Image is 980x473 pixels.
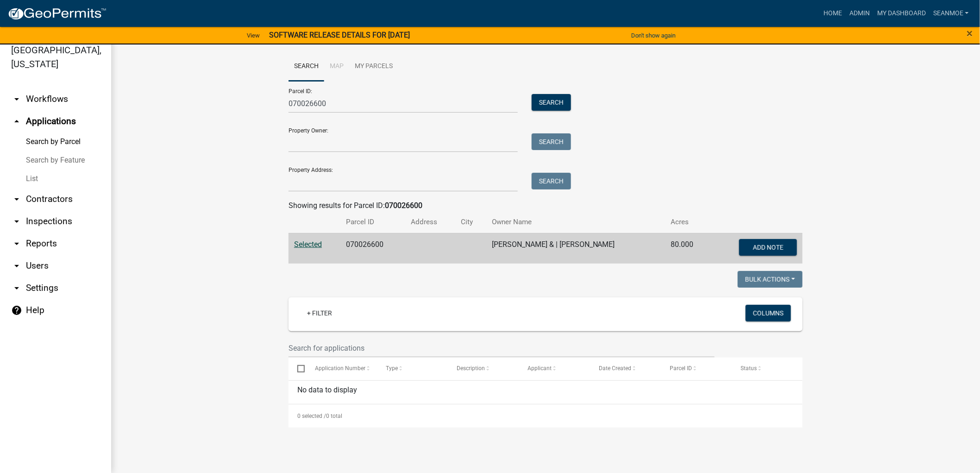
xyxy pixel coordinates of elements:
datatable-header-cell: Date Created [590,358,661,380]
a: Home [820,5,846,22]
a: + Filter [300,305,339,322]
datatable-header-cell: Status [732,358,803,380]
datatable-header-cell: Application Number [306,358,377,380]
a: Admin [846,5,873,22]
div: 0 total [289,404,803,428]
strong: 070026600 [385,201,422,210]
i: arrow_drop_up [11,116,22,127]
i: arrow_drop_down [11,283,22,294]
span: × [967,27,973,40]
i: arrow_drop_down [11,260,22,271]
button: Columns [746,305,791,322]
div: No data to display [289,381,803,404]
th: Acres [666,211,710,233]
a: Selected [294,240,322,249]
th: Owner Name [486,211,666,233]
span: Parcel ID [670,365,692,372]
th: Address [405,211,455,233]
span: Applicant [528,365,552,372]
i: arrow_drop_down [11,194,22,205]
button: Search [532,133,571,150]
span: Date Created [599,365,631,372]
td: [PERSON_NAME] & | [PERSON_NAME] [486,233,666,264]
button: Search [532,173,571,189]
a: SeanMoe [930,5,973,22]
span: 0 selected / [297,413,326,419]
button: Don't show again [628,28,679,43]
datatable-header-cell: Applicant [519,358,590,380]
button: Add Note [739,239,797,256]
span: Type [386,365,398,372]
datatable-header-cell: Select [289,358,306,380]
button: Close [967,28,973,39]
i: arrow_drop_down [11,216,22,227]
datatable-header-cell: Type [377,358,448,380]
a: View [243,28,264,43]
th: City [455,211,486,233]
i: help [11,305,22,316]
i: arrow_drop_down [11,238,22,249]
th: Parcel ID [340,211,405,233]
span: Add Note [753,243,783,251]
a: My Dashboard [873,5,930,22]
span: Application Number [315,365,366,372]
a: My Parcels [349,52,398,82]
div: Showing results for Parcel ID: [289,200,803,211]
i: arrow_drop_down [11,94,22,105]
td: 80.000 [666,233,710,264]
span: Description [457,365,485,372]
input: Search for applications [289,339,715,358]
button: Bulk Actions [738,271,803,288]
button: Search [532,94,571,111]
datatable-header-cell: Description [448,358,519,380]
span: Status [741,365,757,372]
strong: SOFTWARE RELEASE DETAILS FOR [DATE] [269,31,410,39]
a: Search [289,52,324,82]
td: 070026600 [340,233,405,264]
datatable-header-cell: Parcel ID [661,358,732,380]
